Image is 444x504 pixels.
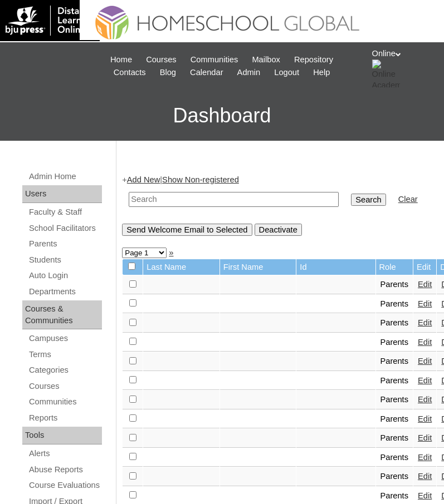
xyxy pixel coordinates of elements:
a: Campuses [28,332,102,345]
td: Parents [376,314,413,333]
a: Alerts [28,447,102,461]
a: Mailbox [246,53,286,66]
a: Edit [418,491,432,500]
a: Courses [28,379,102,393]
a: Edit [418,376,432,385]
a: Categories [28,363,102,377]
a: Edit [418,472,432,481]
div: Courses & Communities [22,300,102,329]
a: Clear [398,195,418,204]
a: Reports [28,411,102,425]
input: Send Welcome Email to Selected [122,224,252,236]
span: Blog [160,66,176,79]
h3: Dashboard [6,91,438,141]
a: Edit [418,433,432,442]
span: Admin [237,66,261,79]
a: Help [308,66,335,79]
td: Parents [376,295,413,314]
td: Parents [376,429,413,448]
a: Edit [418,318,432,327]
td: Role [376,259,413,275]
a: Edit [418,338,432,347]
td: Parents [376,467,413,486]
td: Edit [413,259,436,275]
a: Edit [418,280,432,289]
a: Communities [185,53,244,66]
span: Courses [146,53,177,66]
a: Logout [269,66,305,79]
a: Admin Home [28,170,102,184]
span: Home [110,53,132,66]
a: Communities [28,395,102,409]
a: Faculty & Staff [28,205,102,219]
a: Calendar [184,66,228,79]
div: + | [122,174,433,236]
a: Parents [28,237,102,251]
td: Parents [376,352,413,371]
td: Parents [376,448,413,467]
td: Parents [376,275,413,294]
a: Edit [418,299,432,308]
a: Terms [28,348,102,362]
td: Parents [376,410,413,429]
div: Tools [22,427,102,444]
a: Show Non-registered [162,175,239,184]
input: Deactivate [255,224,302,236]
a: Abuse Reports [28,463,102,477]
span: Communities [191,53,238,66]
a: Edit [418,357,432,365]
a: Courses [140,53,182,66]
img: logo-white.png [6,6,94,36]
span: Calendar [190,66,223,79]
a: Blog [154,66,182,79]
td: Parents [376,391,413,409]
span: Contacts [114,66,146,79]
a: Edit [418,395,432,404]
a: Contacts [108,66,152,79]
input: Search [351,194,386,206]
a: School Facilitators [28,221,102,235]
span: Repository [294,53,333,66]
span: Help [313,66,330,79]
a: Edit [418,414,432,423]
a: Home [105,53,138,66]
a: Departments [28,285,102,299]
td: First Name [220,259,296,275]
td: Id [296,259,375,275]
a: Students [28,253,102,267]
td: Parents [376,333,413,352]
a: Edit [418,453,432,462]
div: Users [22,185,102,203]
img: Online Academy [372,60,400,87]
input: Search [129,192,339,207]
a: Repository [289,53,339,66]
a: Admin [232,66,266,79]
td: Parents [376,372,413,391]
span: Mailbox [252,53,280,66]
a: Add New [127,175,160,184]
a: » [169,248,173,257]
a: Course Evaluations [28,478,102,492]
td: Last Name [143,259,219,275]
a: Auto Login [28,269,102,283]
div: Online [372,48,433,87]
span: Logout [274,66,299,79]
